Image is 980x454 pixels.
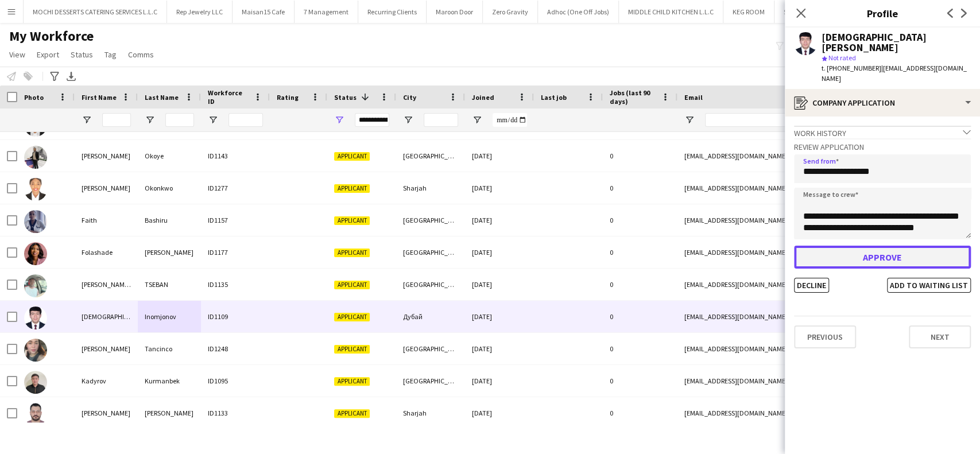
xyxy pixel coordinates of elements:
div: ID1095 [201,365,270,397]
span: Status [334,93,357,102]
span: Comms [128,49,154,60]
img: Karim Al Shetiwi [24,403,47,426]
div: [GEOGRAPHIC_DATA] [396,204,465,236]
button: Rep Jewelry LLC [167,1,233,23]
button: Open Filter Menu [472,115,482,125]
button: Open Filter Menu [334,115,344,125]
app-action-btn: Export XLSX [64,69,78,83]
input: Joined Filter Input [493,113,527,127]
button: MOCHI DESSERTS CATERING SERVICES L.L.C [24,1,167,23]
div: Kurmanbek [138,365,201,397]
button: Open Filter Menu [145,115,155,125]
div: Tancinco [138,333,201,364]
img: Kadyrov Kurmanbek [24,371,47,394]
button: Next [909,325,971,348]
div: Work history [794,126,971,138]
div: 0 [603,140,677,172]
span: Export [37,49,59,60]
span: Photo [24,93,44,102]
span: Applicant [334,409,370,418]
div: 0 [603,236,677,268]
button: Open Filter Menu [82,115,92,125]
div: Okonkwo [138,172,201,204]
button: 7 Management [295,1,358,23]
div: ID1277 [201,172,270,204]
button: Skelmore Hospitality [774,1,854,23]
div: [GEOGRAPHIC_DATA] [396,140,465,172]
span: t. [PHONE_NUMBER] [822,64,881,72]
div: Folashade [75,236,138,268]
span: Not rated [828,53,856,62]
div: [DATE] [465,204,534,236]
input: City Filter Input [424,113,458,127]
div: [PERSON_NAME] [138,397,201,429]
a: Status [66,47,98,62]
div: [DATE] [465,365,534,397]
div: [EMAIL_ADDRESS][DOMAIN_NAME] [677,204,907,236]
div: Sharjah [396,397,465,429]
span: First Name [82,93,117,102]
div: 0 [603,301,677,332]
button: Add to waiting list [887,278,971,293]
span: Email [684,93,703,102]
div: [PERSON_NAME] [75,172,138,204]
div: Inomjonov [138,301,201,332]
div: Company application [785,89,980,117]
div: TSEBAN [138,269,201,300]
div: ID1133 [201,397,270,429]
div: 0 [603,397,677,429]
div: [DEMOGRAPHIC_DATA] [75,301,138,332]
img: Folashade Habeeb [24,242,47,265]
div: [PERSON_NAME] [138,236,201,268]
div: [PERSON_NAME] [75,140,138,172]
button: Maroon Door [427,1,483,23]
span: Workforce ID [208,88,249,106]
span: Applicant [334,313,370,321]
span: Applicant [334,216,370,225]
div: ID1177 [201,236,270,268]
h3: Review Application [794,142,971,152]
input: First Name Filter Input [102,113,131,127]
div: 0 [603,204,677,236]
button: Open Filter Menu [403,115,413,125]
div: [GEOGRAPHIC_DATA] [396,236,465,268]
div: [EMAIL_ADDRESS][DOMAIN_NAME] [677,236,907,268]
app-action-btn: Advanced filters [48,69,61,83]
span: Last Name [145,93,179,102]
input: Email Filter Input [705,113,900,127]
div: [DEMOGRAPHIC_DATA][PERSON_NAME] [822,32,971,53]
img: Cynthia Okonkwo [24,178,47,201]
span: Joined [472,93,494,102]
span: | [EMAIL_ADDRESS][DOMAIN_NAME] [822,64,967,83]
div: [PERSON_NAME] [75,333,138,364]
a: Comms [123,47,158,62]
button: Previous [794,325,856,348]
button: MIDDLE CHILD KITCHEN L.L.C [619,1,723,23]
div: Дубай [396,301,465,332]
span: Status [71,49,93,60]
div: [PERSON_NAME] [PERSON_NAME] [75,269,138,300]
div: [GEOGRAPHIC_DATA] [396,365,465,397]
img: Faith Bashiru [24,210,47,233]
div: [EMAIL_ADDRESS][DOMAIN_NAME] [677,365,907,397]
div: Okoye [138,140,201,172]
div: [DATE] [465,301,534,332]
div: 0 [603,365,677,397]
span: Applicant [334,377,370,386]
div: [EMAIL_ADDRESS][DOMAIN_NAME] [677,301,907,332]
button: Approve [794,246,971,269]
button: Decline [794,278,829,293]
div: [DATE] [465,333,534,364]
span: City [403,93,416,102]
div: [GEOGRAPHIC_DATA] [396,269,465,300]
input: Last Name Filter Input [165,113,194,127]
div: ID1135 [201,269,270,300]
div: [DATE] [465,140,534,172]
button: Open Filter Menu [208,115,218,125]
button: KEG ROOM [723,1,774,23]
a: View [5,47,30,62]
button: Maisan15 Cafe [233,1,295,23]
div: 0 [603,172,677,204]
div: ID1143 [201,140,270,172]
div: [DATE] [465,172,534,204]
